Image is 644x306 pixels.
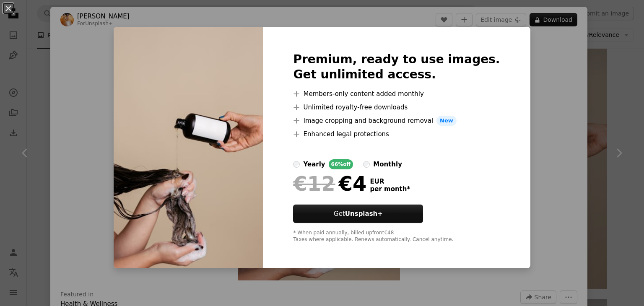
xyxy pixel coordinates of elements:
[293,52,500,82] h2: Premium, ready to use images. Get unlimited access.
[293,173,366,194] div: €4
[436,116,457,126] span: New
[363,161,370,168] input: monthly
[293,161,300,168] input: yearly66%off
[293,230,500,243] div: * When paid annually, billed upfront €48 Taxes where applicable. Renews automatically. Cancel any...
[293,102,500,112] li: Unlimited royalty-free downloads
[293,173,335,194] span: €12
[373,159,402,169] div: monthly
[370,185,410,193] span: per month *
[293,89,500,99] li: Members-only content added monthly
[303,159,325,169] div: yearly
[370,178,410,185] span: EUR
[345,210,383,218] strong: Unsplash+
[293,116,500,126] li: Image cropping and background removal
[114,27,263,268] img: premium_photo-1728693697249-1d56feca531a
[293,129,500,139] li: Enhanced legal protections
[293,205,423,223] button: GetUnsplash+
[329,159,353,169] div: 66% off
